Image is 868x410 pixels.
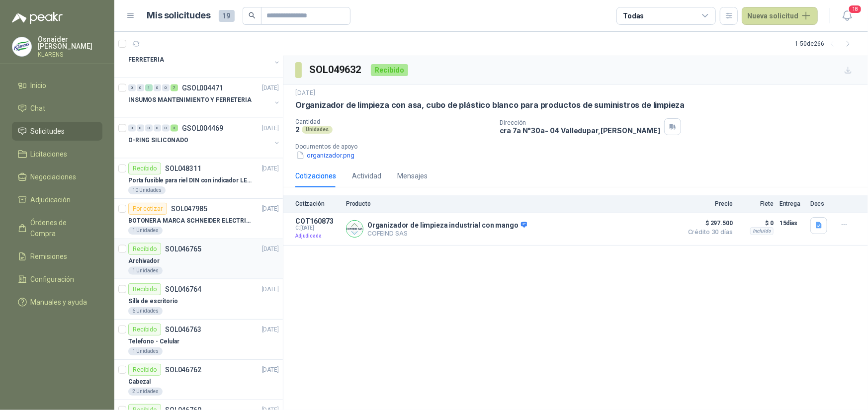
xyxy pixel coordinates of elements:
[165,246,201,252] p: SOL046765
[165,326,201,333] p: SOL046763
[683,217,733,229] span: $ 297.500
[128,243,161,255] div: Recibido
[780,200,804,207] p: Entrega
[295,118,492,125] p: Cantidad
[347,221,363,237] img: Company Logo
[145,84,153,91] div: 1
[848,4,862,14] span: 18
[623,10,644,21] div: Todas
[500,126,660,135] p: cra 7a N°30a- 04 Valledupar , [PERSON_NAME]
[295,170,336,181] div: Cotizaciones
[12,145,102,164] a: Licitaciones
[295,225,340,231] span: C: [DATE]
[295,217,340,225] p: COT160873
[154,125,161,132] div: 0
[262,83,279,93] p: [DATE]
[128,324,161,335] div: Recibido
[31,274,75,285] span: Configuración
[262,124,279,133] p: [DATE]
[367,221,527,230] p: Organizador de limpieza industrial con mango
[12,167,102,186] a: Negociaciones
[137,125,144,132] div: 0
[838,7,856,25] button: 18
[780,217,804,229] p: 15 días
[114,360,283,400] a: RecibidoSOL046762[DATE] Cabezal2 Unidades
[262,204,279,214] p: [DATE]
[128,227,163,235] div: 1 Unidades
[128,283,161,295] div: Recibido
[162,84,170,91] div: 0
[310,62,363,78] h3: SOL049632
[128,186,166,194] div: 10 Unidades
[128,55,164,65] p: FERRETERIA
[742,7,818,25] button: Nueva solicitud
[128,82,281,114] a: 0 0 1 0 0 7 GSOL004471[DATE] INSUMOS MANTENIMIENTO Y FERRETERIA
[128,256,160,266] p: Archivador
[249,12,256,19] span: search
[810,200,830,207] p: Docs
[262,285,279,294] p: [DATE]
[128,364,161,376] div: Recibido
[128,95,252,105] p: INSUMOS MANTENIMIENTO Y FERRETERIA
[397,170,428,181] div: Mensajes
[262,164,279,173] p: [DATE]
[12,247,102,266] a: Remisiones
[128,347,163,355] div: 1 Unidades
[182,84,223,91] p: GSOL004471
[165,366,201,373] p: SOL046762
[219,10,235,22] span: 19
[12,12,63,24] img: Logo peakr
[795,36,856,52] div: 1 - 50 de 266
[262,365,279,375] p: [DATE]
[12,190,102,209] a: Adjudicación
[165,165,201,172] p: SOL048311
[352,170,381,181] div: Actividad
[295,88,315,98] p: [DATE]
[683,200,733,207] p: Precio
[128,84,136,91] div: 0
[683,229,733,235] span: Crédito 30 días
[154,84,161,91] div: 0
[128,337,179,346] p: Telefono - Celular
[295,150,355,161] button: organizador.png
[31,217,93,239] span: Órdenes de Compra
[171,84,178,91] div: 7
[295,100,685,110] p: Organizador de limpieza con asa, cubo de plástico blanco para productos de suministros de limpieza
[114,199,283,239] a: Por cotizarSOL047985[DATE] BOTONERA MARCA SCHNEIDER ELECTRIC MODELO XALD05AA1 Unidades
[128,176,252,185] p: Porta fusible para riel DIN con indicador LED 110V y 220V
[12,122,102,141] a: Solicitudes
[12,99,102,118] a: Chat
[31,297,87,308] span: Manuales y ayuda
[128,216,252,226] p: BOTONERA MARCA SCHNEIDER ELECTRIC MODELO XALD05AA
[128,125,136,132] div: 0
[346,200,677,207] p: Producto
[128,297,178,306] p: Silla de escritorio
[114,159,283,199] a: RecibidoSOL048311[DATE] Porta fusible para riel DIN con indicador LED 110V y 220V10 Unidades
[500,119,660,126] p: Dirección
[367,230,527,237] p: COFEIND SAS
[31,126,65,137] span: Solicitudes
[12,213,102,243] a: Órdenes de Compra
[12,293,102,312] a: Manuales y ayuda
[262,245,279,254] p: [DATE]
[114,320,283,360] a: RecibidoSOL046763[DATE] Telefono - Celular1 Unidades
[114,239,283,279] a: RecibidoSOL046765[DATE] Archivador1 Unidades
[137,84,144,91] div: 0
[128,203,167,215] div: Por cotizar
[262,325,279,334] p: [DATE]
[750,227,774,235] div: Incluido
[171,205,207,212] p: SOL047985
[371,64,408,76] div: Recibido
[128,163,161,174] div: Recibido
[295,143,864,150] p: Documentos de apoyo
[182,125,223,132] p: GSOL004469
[295,200,340,207] p: Cotización
[31,251,68,262] span: Remisiones
[145,125,153,132] div: 0
[739,217,774,229] p: $ 0
[128,267,163,275] div: 1 Unidades
[739,200,774,207] p: Flete
[295,125,300,134] p: 2
[171,125,178,132] div: 3
[12,37,31,56] img: Company Logo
